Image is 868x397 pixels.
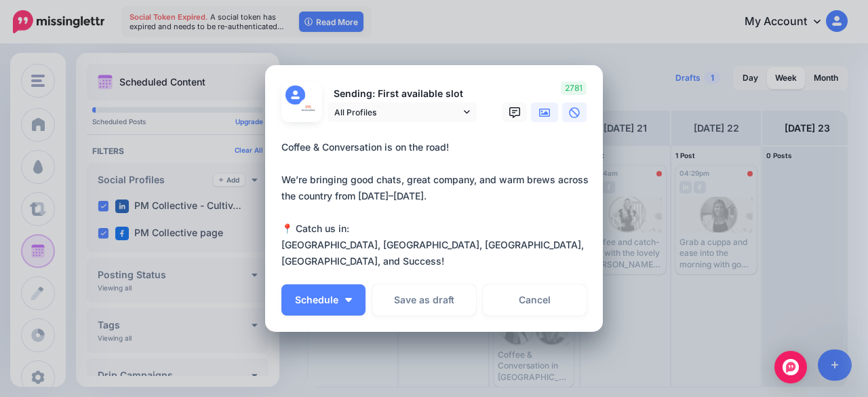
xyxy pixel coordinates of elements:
[483,284,587,316] a: Cancel
[334,105,460,119] span: All Profiles
[345,298,352,302] img: arrow-down-white.png
[281,284,366,316] button: Schedule
[285,86,305,105] img: user_default_image.png
[295,295,338,305] span: Schedule
[372,284,476,316] button: Save as draft
[561,81,587,95] span: 2781
[328,102,477,122] a: All Profiles
[328,86,477,102] p: Sending: First available slot
[774,351,807,383] div: Open Intercom Messenger
[298,98,318,118] img: 154382455_251587406621165_286239351165627804_n-bsa121791.jpg
[281,139,593,269] div: Coffee & Conversation is on the road! We’re bringing good chats, great company, and warm brews ac...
